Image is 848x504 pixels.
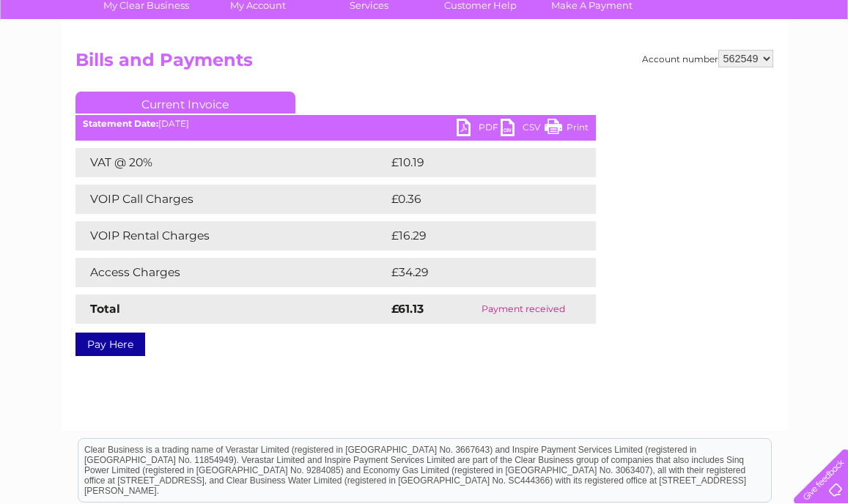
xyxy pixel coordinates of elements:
div: Clear Business is a trading name of Verastar Limited (registered in [GEOGRAPHIC_DATA] No. 3667643... [78,8,771,71]
a: Telecoms [668,62,712,73]
h2: Bills and Payments [75,50,773,78]
a: 0333 014 3131 [572,7,673,26]
div: [DATE] [75,119,596,129]
td: VAT @ 20% [75,148,388,177]
td: £34.29 [388,258,567,287]
b: Statement Date: [83,118,158,129]
strong: Total [90,302,120,316]
a: CSV [501,119,545,140]
a: Current Invoice [75,92,295,114]
td: Payment received [451,294,596,324]
div: Account number [642,50,773,67]
a: Print [545,119,589,140]
td: VOIP Call Charges [75,185,388,214]
a: Water [590,62,618,73]
a: PDF [457,119,501,140]
img: logo.png [29,38,104,83]
a: Energy [627,62,659,73]
td: £0.36 [388,185,561,214]
td: £16.29 [388,221,565,251]
a: Contact [751,62,786,73]
a: Log out [800,62,834,73]
a: Pay Here [75,333,145,356]
td: Access Charges [75,258,388,287]
a: Blog [720,62,742,73]
td: VOIP Rental Charges [75,221,388,251]
strong: £61.13 [391,302,424,316]
td: £10.19 [388,148,564,177]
